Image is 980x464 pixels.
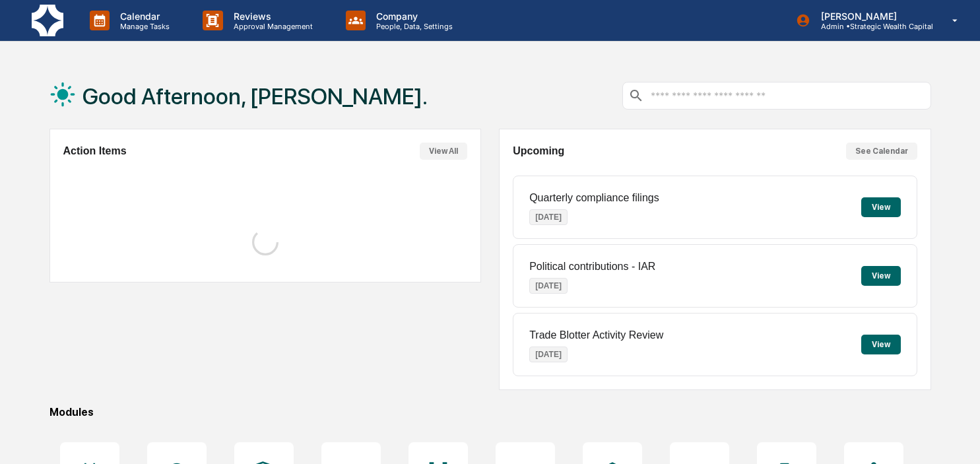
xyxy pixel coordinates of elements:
[110,22,176,31] p: Manage Tasks
[110,11,176,22] p: Calendar
[513,145,564,157] h2: Upcoming
[846,143,917,160] button: See Calendar
[366,11,459,22] p: Company
[861,266,901,286] button: View
[529,347,568,362] p: [DATE]
[529,261,655,273] p: Political contributions - IAR
[223,11,319,22] p: Reviews
[49,406,932,418] div: Modules
[82,83,428,110] h1: Good Afternoon, [PERSON_NAME].
[223,22,319,31] p: Approval Management
[32,5,63,36] img: logo
[420,143,467,160] button: View All
[529,329,663,341] p: Trade Blotter Activity Review
[861,335,901,354] button: View
[529,209,568,225] p: [DATE]
[63,145,127,157] h2: Action Items
[861,197,901,217] button: View
[529,192,659,204] p: Quarterly compliance filings
[810,22,933,31] p: Admin • Strategic Wealth Capital
[529,278,568,294] p: [DATE]
[366,22,459,31] p: People, Data, Settings
[810,11,933,22] p: [PERSON_NAME]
